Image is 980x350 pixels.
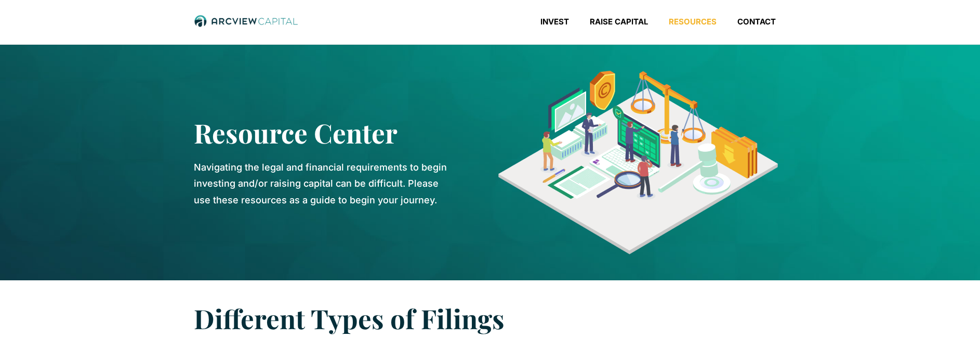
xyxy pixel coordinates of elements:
a: Contact [727,17,786,27]
a: Raise Capital [579,17,658,27]
a: Invest [530,17,579,27]
a: Resources [658,17,727,27]
h2: Resource Center [194,117,454,149]
h3: Different Types of Filings [194,301,760,336]
p: Navigating the legal and financial requirements to begin investing and/or raising capital can be ... [194,159,454,209]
